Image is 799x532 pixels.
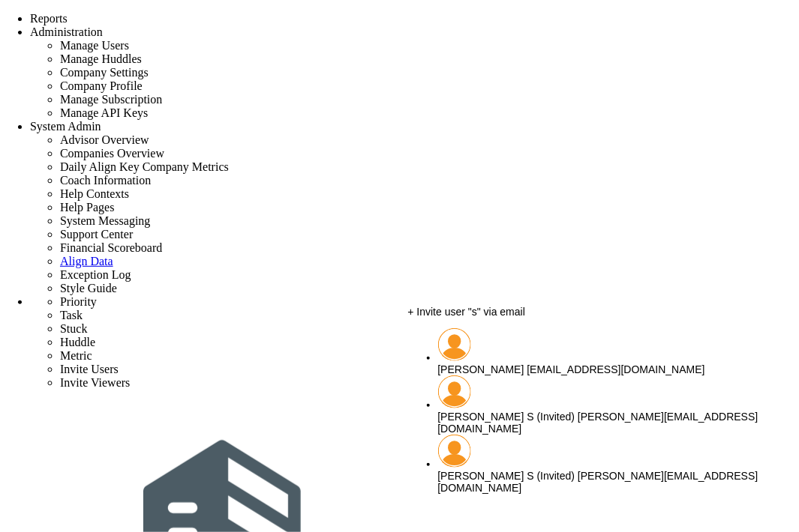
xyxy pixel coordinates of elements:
a: Align Data [60,255,113,267]
span: Manage API Keys [60,106,148,119]
span: [EMAIL_ADDRESS][DOMAIN_NAME] [527,363,705,375]
span: System Admin [30,120,101,133]
span: Huddle [60,336,95,348]
span: Invite Users [60,363,119,375]
span: Administration [30,25,103,38]
span: Manage Huddles [60,52,142,65]
img: Sudhir Dakshinamurthy [438,328,471,361]
span: [PERSON_NAME][EMAIL_ADDRESS][DOMAIN_NAME] [438,470,758,494]
span: + Invite user "s" via email [408,306,526,318]
span: Companies Overview [60,147,164,160]
span: Coach Information [60,174,151,187]
span: Support Center [60,228,133,241]
span: System Messaging [60,214,150,227]
span: Reports [30,12,68,25]
span: Invite Viewers [60,376,130,389]
span: Daily Align Key Company Metrics [60,160,229,173]
span: Style Guide [60,282,117,294]
span: Help Pages [60,201,114,214]
img: Vivek S (Invited) [438,435,471,468]
span: Financial Scoreboard [60,241,162,254]
span: [PERSON_NAME][EMAIL_ADDRESS][DOMAIN_NAME] [438,411,758,435]
img: Megha S (Invited) [438,375,471,408]
span: [PERSON_NAME] S (Invited) [438,470,575,482]
span: Exception Log [60,268,131,281]
span: Company Profile [60,79,143,92]
span: Manage Users [60,39,129,52]
span: Stuck [60,322,87,335]
span: Priority [60,295,97,308]
span: Help Contexts [60,187,129,200]
span: Company Settings [60,66,149,79]
span: [PERSON_NAME] S (Invited) [438,411,575,423]
span: Manage Subscription [60,93,162,106]
span: Task [60,309,83,321]
span: [PERSON_NAME] [438,363,524,375]
span: Advisor Overview [60,133,149,146]
span: Metric [60,349,92,362]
